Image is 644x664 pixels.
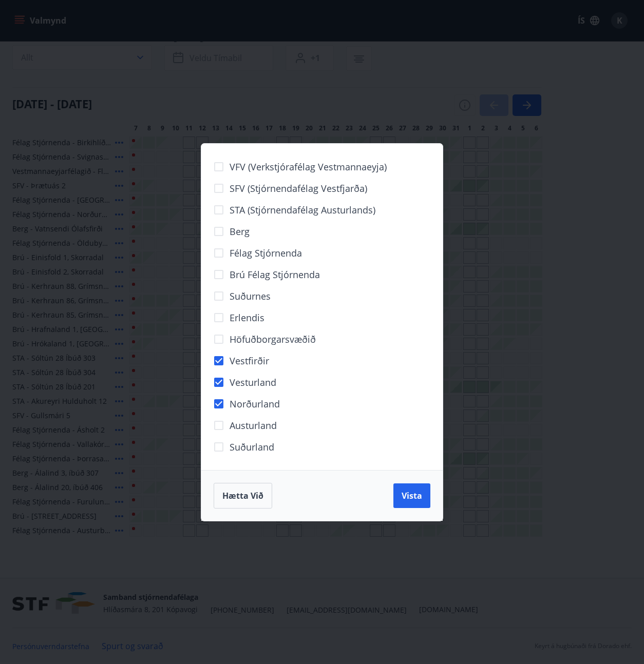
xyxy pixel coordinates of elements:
[230,397,280,411] span: Norðurland
[230,268,320,281] span: Brú félag stjórnenda
[230,225,250,238] span: Berg
[230,246,302,260] span: Félag stjórnenda
[230,289,271,303] span: Suðurnes
[230,182,367,195] span: SFV (Stjórnendafélag Vestfjarða)
[230,376,276,389] span: Vesturland
[230,354,269,367] span: Vestfirðir
[222,490,263,501] span: Hætta við
[230,440,274,454] span: Suðurland
[230,203,375,217] span: STA (Stjórnendafélag Austurlands)
[214,483,272,509] button: Hætta við
[230,333,316,346] span: Höfuðborgarsvæðið
[393,483,430,508] button: Vista
[230,419,277,432] span: Austurland
[230,311,264,324] span: Erlendis
[230,160,387,173] span: VFV (Verkstjórafélag Vestmannaeyja)
[402,490,422,501] span: Vista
